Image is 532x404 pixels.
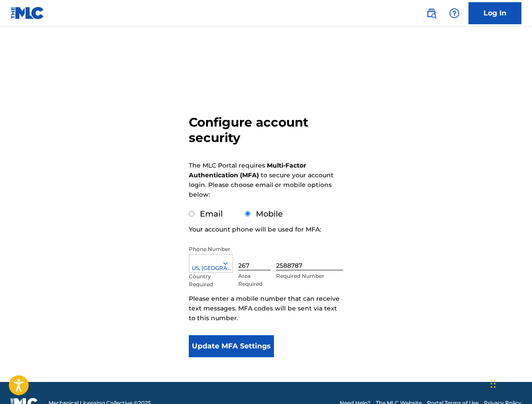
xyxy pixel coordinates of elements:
[426,8,437,19] img: search
[256,209,283,219] label: Mobile
[446,4,463,22] div: Help
[423,4,440,22] a: Public Search
[491,370,496,397] div: Drag
[189,294,343,323] p: Please enter a mobile number that can receive text messages. MFA codes will be sent via text to t...
[200,209,223,219] label: Email
[238,272,271,288] p: Area Required
[189,224,321,234] p: Your account phone will be used for MFA:
[189,335,274,357] button: Update MFA Settings
[189,264,232,272] div: US, [GEOGRAPHIC_DATA] +1
[189,161,333,199] p: The MLC Portal requires to secure your account login. Please choose email or mobile options below:
[189,273,218,288] p: Country Required
[189,115,343,146] h3: Configure account security
[488,362,532,404] iframe: Chat Widget
[276,272,343,280] p: Required Number
[11,7,45,19] img: MLC Logo
[468,2,521,24] a: Log In
[449,8,460,19] img: help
